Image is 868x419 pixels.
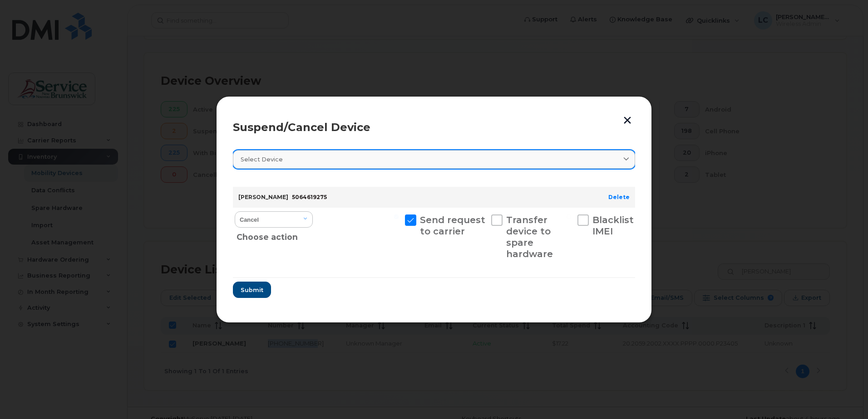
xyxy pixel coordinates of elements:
input: Blacklist IMEI [567,214,571,219]
div: Suspend/Cancel Device [233,122,635,133]
span: Blacklist IMEI [592,214,634,237]
a: Delete [608,194,630,200]
button: Submit [233,282,271,298]
a: Select device [233,150,635,169]
span: 5064619275 [292,194,327,200]
span: Select device [241,155,283,164]
div: Choose action [237,227,313,244]
span: Transfer device to spare hardware [506,214,553,259]
strong: [PERSON_NAME] [238,194,288,200]
span: Send request to carrier [420,214,485,237]
span: Submit [241,286,263,294]
input: Transfer device to spare hardware [480,214,485,219]
input: Send request to carrier [394,214,399,219]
